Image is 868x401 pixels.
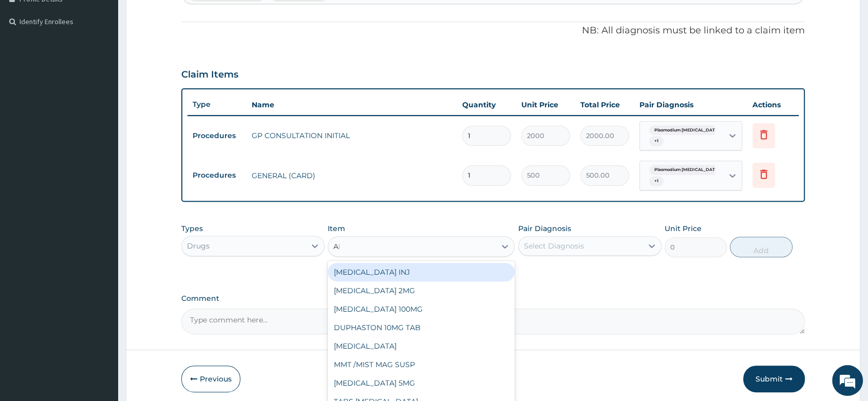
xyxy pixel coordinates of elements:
[328,300,515,318] div: [MEDICAL_DATA] 100MG
[187,95,247,114] th: Type
[187,166,247,185] td: Procedures
[60,129,142,233] span: We're online!
[53,58,173,71] div: Chat with us now
[518,223,571,234] label: Pair Diagnosis
[649,136,664,146] span: + 1
[730,237,792,257] button: Add
[19,51,42,77] img: d_794563401_company_1708531726252_794563401
[247,165,457,186] td: GENERAL (CARD)
[649,176,664,186] span: + 1
[575,94,634,115] th: Total Price
[665,223,702,234] label: Unit Price
[181,24,805,37] p: NB: All diagnosis must be linked to a claim item
[168,5,193,30] div: Minimize live chat window
[524,241,584,251] div: Select Diagnosis
[187,241,210,251] div: Drugs
[328,263,515,281] div: [MEDICAL_DATA] INJ
[743,366,805,392] button: Submit
[5,280,196,316] textarea: Type your message and hit 'Enter'
[328,223,345,234] label: Item
[634,94,747,115] th: Pair Diagnosis
[328,374,515,392] div: [MEDICAL_DATA] 5MG
[181,69,238,81] h3: Claim Items
[187,126,247,145] td: Procedures
[328,355,515,374] div: MMT /MIST MAG SUSP
[181,294,805,303] label: Comment
[181,366,240,392] button: Previous
[649,165,740,175] span: Plasmodium [MEDICAL_DATA] witho...
[247,125,457,146] td: GP CONSULTATION INITIAL
[457,94,516,115] th: Quantity
[649,125,740,136] span: Plasmodium [MEDICAL_DATA] witho...
[328,318,515,337] div: DUPHASTON 10MG TAB
[516,94,575,115] th: Unit Price
[328,337,515,355] div: [MEDICAL_DATA]
[247,94,457,115] th: Name
[328,281,515,300] div: [MEDICAL_DATA] 2MG
[181,224,203,233] label: Types
[747,94,799,115] th: Actions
